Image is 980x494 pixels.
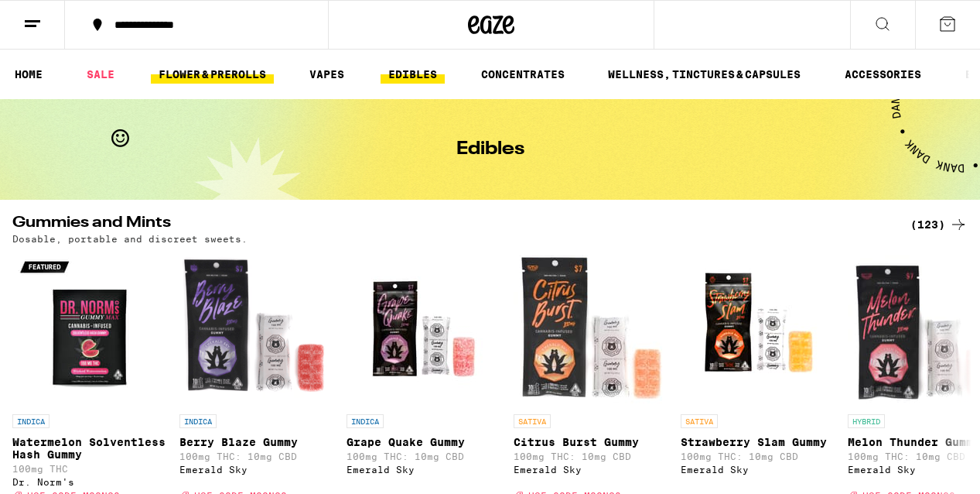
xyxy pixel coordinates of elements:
a: EDIBLES [381,65,445,84]
a: SALE [79,65,122,84]
a: ACCESSORIES [837,65,929,84]
div: Emerald Sky [347,465,501,475]
div: Emerald Sky [514,465,668,475]
img: Dr. Norm's - Watermelon Solventless Hash Gummy [12,252,167,407]
h2: Gummies and Mints [12,215,892,234]
img: Emerald Sky - Grape Quake Gummy [347,252,501,407]
p: INDICA [12,414,50,428]
p: 100mg THC: 10mg CBD [514,451,668,461]
p: INDICA [179,414,217,428]
div: Dr. Norm's [12,477,167,487]
a: HOME [7,65,50,84]
p: INDICA [347,414,384,428]
a: FLOWER & PREROLLS [151,65,274,84]
img: Emerald Sky - Strawberry Slam Gummy [681,252,835,407]
p: Dosable, portable and discreet sweets. [12,234,248,244]
p: 100mg THC [12,464,167,474]
a: (123) [910,215,968,234]
p: SATIVA [514,414,551,428]
p: Citrus Burst Gummy [514,436,668,448]
p: 100mg THC: 10mg CBD [681,451,835,461]
p: 100mg THC: 10mg CBD [179,451,334,461]
h1: Edibles [456,140,524,159]
a: WELLNESS, TINCTURES & CAPSULES [600,65,808,84]
div: Emerald Sky [179,465,334,475]
p: Watermelon Solventless Hash Gummy [12,436,167,461]
img: Emerald Sky - Berry Blaze Gummy [179,252,334,407]
img: Emerald Sky - Citrus Burst Gummy [514,252,668,407]
p: 100mg THC: 10mg CBD [347,451,501,461]
a: CONCENTRATES [473,65,572,84]
p: HYBRID [848,414,885,428]
p: Strawberry Slam Gummy [681,436,835,448]
p: Grape Quake Gummy [347,436,501,448]
div: Emerald Sky [681,465,835,475]
a: VAPES [302,65,352,84]
span: Hi. Need any help? [9,11,111,23]
p: SATIVA [681,414,718,428]
p: Berry Blaze Gummy [179,436,334,448]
